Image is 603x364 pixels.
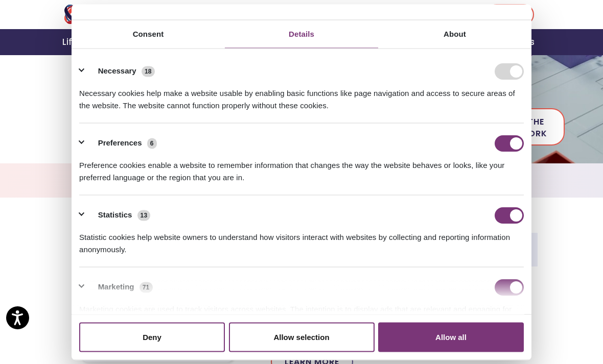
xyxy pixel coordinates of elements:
[98,209,132,221] label: Statistics
[378,322,524,352] button: Allow all
[225,20,378,48] a: Details
[98,65,136,77] label: Necessary
[79,63,161,79] button: Necessary (18)
[64,5,153,24] img: Veradigm logo
[98,137,142,149] label: Preferences
[229,322,375,352] button: Allow selection
[79,207,157,223] button: Statistics (13)
[98,281,134,293] label: Marketing
[79,279,159,295] button: Marketing (71)
[79,135,163,151] button: Preferences (6)
[72,20,225,48] a: Consent
[79,295,524,327] div: Marketing cookies are used to track visitors across websites. The intention is to display ads tha...
[79,79,524,111] div: Necessary cookies help make a website usable by enabling basic functions like page navigation and...
[378,20,531,48] a: About
[79,223,524,255] div: Statistic cookies help website owners to understand how visitors interact with websites by collec...
[56,29,129,55] a: Life Sciences
[79,322,225,352] button: Deny
[79,151,524,183] div: Preference cookies enable a website to remember information that changes the way the website beha...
